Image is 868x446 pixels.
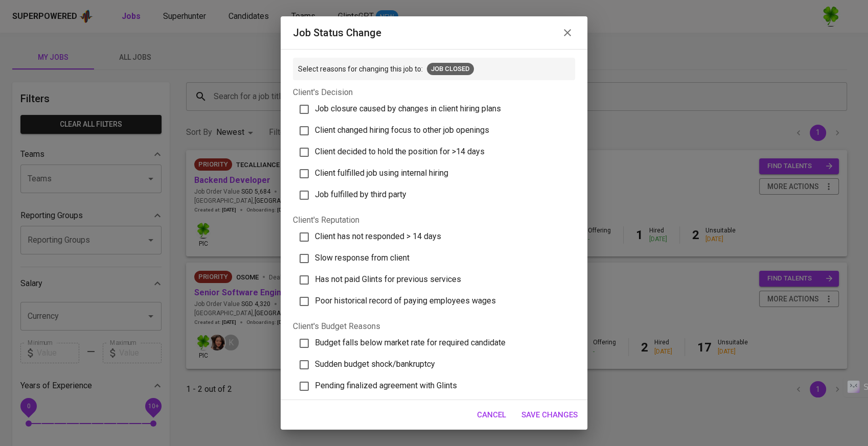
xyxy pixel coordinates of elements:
p: Client's Budget Reasons [293,320,575,333]
p: Client's Reputation [293,214,575,226]
span: Job Closed [427,64,474,74]
span: Client fulfilled job using internal hiring [315,168,448,178]
span: Client changed hiring focus to other job openings [315,125,489,135]
span: Pending finalized agreement with Glints [315,381,457,390]
span: Client has not responded > 14 days [315,231,441,241]
button: Save Changes [516,404,583,426]
span: Slow response from client [315,253,409,263]
span: Cancel [477,408,506,421]
span: Job fulfilled by third party [315,190,406,199]
h6: Job status change [293,25,381,41]
p: Client's Decision [293,86,575,99]
span: Job closure caused by changes in client hiring plans [315,104,501,113]
p: Select reasons for changing this job to: [298,64,423,74]
span: Save Changes [521,408,578,421]
span: Client decided to hold the position for >14 days [315,147,485,156]
span: Sudden budget shock/bankruptcy [315,359,435,369]
span: Budget falls below market rate for required candidate [315,338,506,347]
span: Poor historical record of paying employees wages [315,296,496,306]
span: Has not paid Glints for previous services [315,274,461,284]
button: Cancel [471,404,512,426]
